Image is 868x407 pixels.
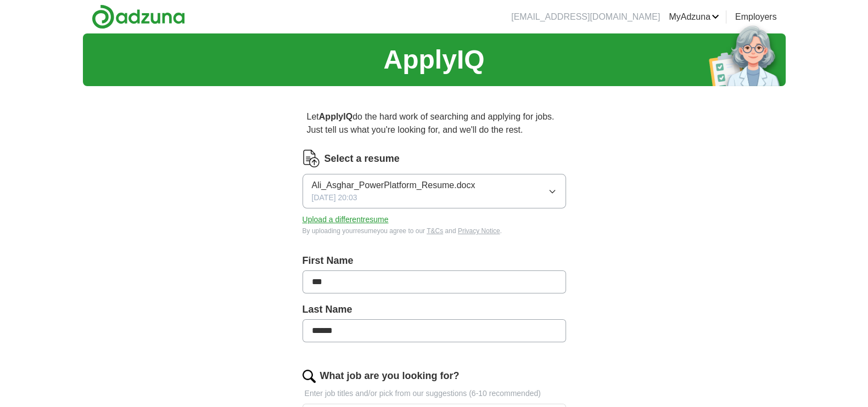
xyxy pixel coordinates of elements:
p: Let do the hard work of searching and applying for jobs. Just tell us what you're looking for, an... [303,106,566,141]
label: Last Name [303,302,566,317]
img: search.png [303,370,316,383]
p: Enter job titles and/or pick from our suggestions (6-10 recommended) [303,388,566,399]
strong: ApplyIQ [319,112,352,121]
a: Employers [735,10,777,24]
span: [DATE] 20:03 [312,192,357,203]
a: MyAdzuna [669,10,719,24]
label: What job are you looking for? [320,369,460,383]
img: CV Icon [303,150,320,167]
label: First Name [303,253,566,268]
h1: ApplyIQ [383,40,484,80]
div: By uploading your resume you agree to our and . [303,226,566,236]
li: [EMAIL_ADDRESS][DOMAIN_NAME] [511,10,660,24]
span: Ali_Asghar_PowerPlatform_Resume.docx [312,179,475,192]
img: Adzuna logo [92,4,185,29]
a: Privacy Notice [458,227,500,235]
button: Ali_Asghar_PowerPlatform_Resume.docx[DATE] 20:03 [303,174,566,208]
a: T&Cs [427,227,443,235]
label: Select a resume [324,151,400,166]
button: Upload a differentresume [303,214,389,225]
